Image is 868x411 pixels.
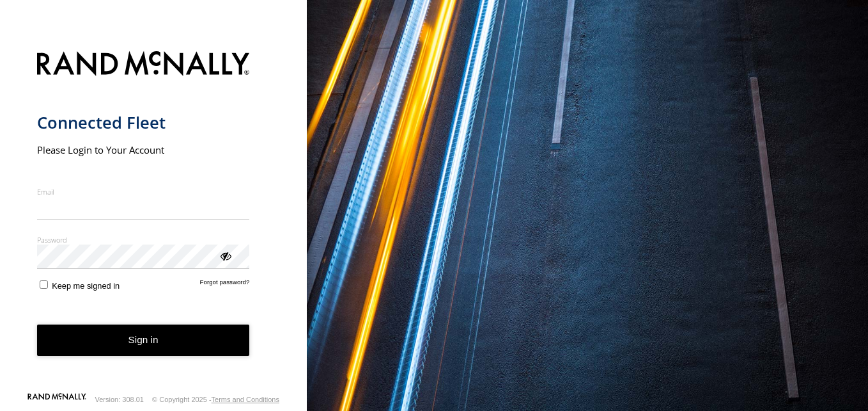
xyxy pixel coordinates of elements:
[37,325,250,356] button: Sign in
[27,393,86,406] a: Visit our Website
[37,143,250,156] h2: Please Login to Your Account
[212,396,279,403] a: Terms and Conditions
[37,112,250,133] h1: Connected Fleet
[200,278,250,291] a: Forgot password?
[37,49,250,81] img: Rand McNally
[37,187,250,197] label: Email
[52,281,120,291] span: Keep me signed in
[219,249,231,262] div: ViewPassword
[37,235,250,245] label: Password
[95,396,144,403] div: Version: 308.01
[152,396,279,403] div: © Copyright 2025 -
[37,44,270,392] form: main
[40,280,48,289] input: Keep me signed in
